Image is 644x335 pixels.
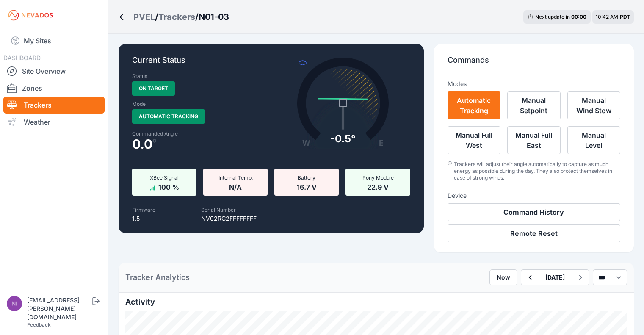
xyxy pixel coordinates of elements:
img: Nevados [7,8,54,22]
span: Pony Module [362,174,394,181]
span: PDT [620,14,630,20]
a: Trackers [158,11,195,23]
span: 22.9 V [367,181,389,191]
span: On Target [132,81,175,96]
div: Trackers will adjust their angle automatically to capture as much energy as possible during the d... [454,161,620,181]
nav: Breadcrumb [119,6,229,28]
p: 1.5 [132,214,155,223]
a: Trackers [3,97,105,114]
span: Automatic Tracking [132,109,205,124]
div: -0.5° [330,132,356,146]
button: Command History [448,203,620,221]
button: Manual Full West [448,126,500,154]
button: Manual Setpoint [507,91,560,119]
button: Remote Reset [448,224,620,242]
p: Commands [448,54,620,73]
span: Battery [298,174,315,181]
span: 10:42 AM [596,14,618,20]
button: Manual Full East [507,126,560,154]
p: NV02RC2FFFFFFFF [201,214,257,223]
button: Manual Wind Stow [567,91,620,119]
span: Internal Temp. [218,174,253,181]
a: Feedback [27,321,51,328]
label: Serial Number [201,207,236,213]
h2: Tracker Analytics [125,271,190,283]
a: Site Overview [3,63,105,80]
div: [EMAIL_ADDRESS][PERSON_NAME][DOMAIN_NAME] [27,296,91,321]
a: Weather [3,114,105,130]
span: 16.7 V [297,181,317,191]
a: My Sites [3,30,105,51]
span: XBee Signal [150,174,179,181]
span: / [195,11,199,23]
label: Status [132,73,147,80]
span: º [152,139,157,146]
button: [DATE] [539,270,572,285]
button: Now [489,269,517,285]
h3: N01-03 [199,11,229,23]
p: Current Status [132,54,410,73]
img: nick.fritz@nevados.solar [7,296,22,311]
a: PVEL [133,11,155,23]
h2: Activity [125,296,627,308]
label: Firmware [132,207,155,213]
label: Mode [132,101,146,108]
span: 100 % [158,181,179,191]
h3: Device [448,191,620,200]
span: DASHBOARD [3,54,41,61]
span: N/A [229,181,242,191]
label: Commanded Angle [132,130,266,137]
span: Next update in [535,14,570,20]
button: Manual Level [567,126,620,154]
a: Zones [3,80,105,97]
span: 0.0 [132,139,152,149]
div: 00 : 00 [571,14,586,20]
span: / [155,11,158,23]
h3: Modes [448,80,467,88]
button: Automatic Tracking [448,91,500,119]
